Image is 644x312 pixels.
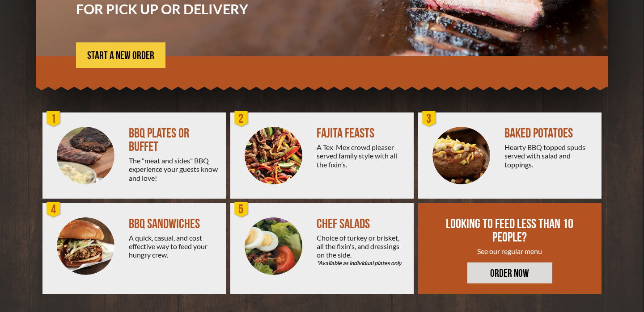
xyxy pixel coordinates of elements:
[45,201,63,219] div: 4
[467,262,552,283] a: ORDER NOW
[317,127,407,140] div: FAJITA FEASTS
[129,127,219,154] div: BBQ PLATES OR BUFFET
[317,143,407,169] div: A Tex-Mex crowd pleaser served family style with all the fixin’s.
[129,217,219,231] div: BBQ SANDWICHES
[245,217,302,275] img: Salad-Circle.png
[233,110,250,128] div: 2
[87,50,154,61] span: START A NEW ORDER
[129,233,219,259] div: A quick, casual, and cost effective way to feed your hungry crew.
[245,127,302,184] img: PEJ-Fajitas.png
[445,217,575,244] div: LOOKING TO FEED LESS THAN 10 PEOPLE?
[317,259,407,267] em: *Available as individual plates only
[76,42,165,68] a: START A NEW ORDER
[129,156,219,182] div: The "meat and sides" BBQ experience your guests know and love!
[445,247,575,255] div: See our regular menu
[504,127,594,140] div: BAKED POTATOES
[420,110,438,128] div: 3
[57,127,114,184] img: PEJ-BBQ-Buffet.png
[317,217,407,231] div: CHEF SALADS
[45,110,63,128] div: 1
[76,2,331,16] h3: FOR PICK UP OR DELIVERY
[233,201,250,219] div: 5
[432,127,490,184] img: PEJ-Baked-Potato.png
[504,143,594,169] div: Hearty BBQ topped spuds served with salad and toppings.
[317,233,407,268] div: Choice of turkey or brisket, all the fixin's, and dressings on the side.
[57,217,114,275] img: PEJ-BBQ-Sandwich.png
